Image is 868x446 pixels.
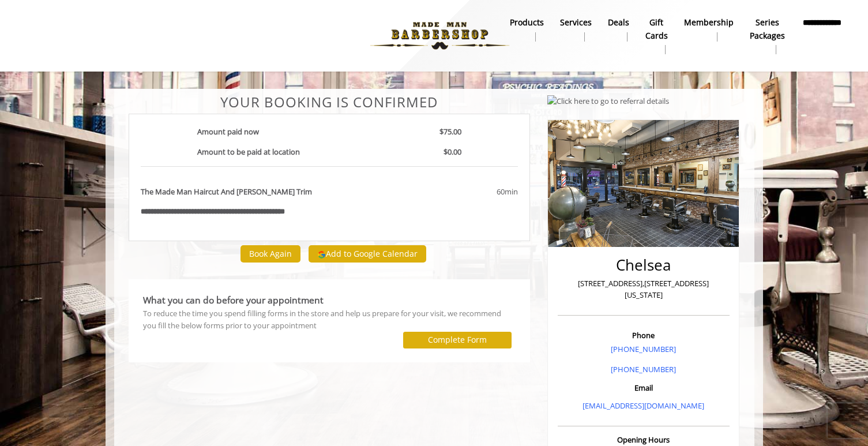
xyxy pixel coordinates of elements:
a: Series packagesSeries packages [742,14,793,57]
h3: Email [561,384,727,392]
b: Series packages [750,16,785,42]
img: Click here to go to referral details [547,95,669,107]
a: [EMAIL_ADDRESS][DOMAIN_NAME] [583,400,704,411]
a: Productsproducts [502,14,552,44]
a: MembershipMembership [676,14,742,44]
b: $75.00 [439,126,461,137]
h3: Phone [561,331,727,339]
b: Amount to be paid at location [197,147,300,157]
b: What you can do before your appointment [143,294,324,306]
div: To reduce the time you spend filling forms in the store and help us prepare for your visit, we re... [143,308,516,332]
button: Book Again [241,245,300,262]
b: Services [560,16,592,29]
div: 60min [404,186,518,198]
a: DealsDeals [600,14,637,44]
a: [PHONE_NUMBER] [611,344,676,354]
label: Complete Form [428,335,487,344]
a: [PHONE_NUMBER] [611,364,676,374]
b: gift cards [645,16,668,42]
h2: Chelsea [561,257,727,273]
button: Add to Google Calendar [309,245,426,263]
b: Deals [608,16,629,29]
b: Amount paid now [197,126,259,137]
a: Gift cardsgift cards [637,14,676,57]
a: ServicesServices [552,14,600,44]
p: [STREET_ADDRESS],[STREET_ADDRESS][US_STATE] [561,278,727,302]
b: Membership [684,16,734,29]
img: Made Man Barbershop logo [360,4,519,68]
h3: Opening Hours [558,436,730,444]
b: products [510,16,544,29]
b: The Made Man Haircut And [PERSON_NAME] Trim [141,186,312,198]
b: $0.00 [444,147,461,157]
button: Complete Form [403,332,512,348]
center: Your Booking is confirmed [129,95,531,110]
